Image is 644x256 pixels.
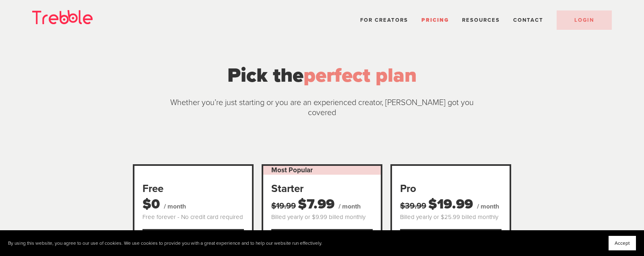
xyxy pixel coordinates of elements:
[513,17,543,23] a: Contact
[271,213,373,221] div: Billed yearly or $9.99 billed monthly
[271,182,373,196] div: Starter
[615,240,630,246] span: Accept
[142,213,244,221] div: Free forever - No credit card required
[400,201,426,211] s: $39.99
[360,17,408,23] a: For Creators
[142,229,244,250] a: Get Started
[142,182,244,196] div: Free
[32,10,93,24] img: Trebble
[164,202,186,211] span: / month
[162,98,482,118] p: Whether you’re just starting or you are an experienced creator, [PERSON_NAME] got you covered
[271,229,373,250] a: Get Started
[400,213,502,221] div: Billed yearly or $25.99 billed monthly
[462,17,500,23] span: Resources
[400,229,502,250] a: Get Started
[263,166,381,175] div: Most Popular
[162,61,482,90] div: Pick the
[477,202,499,211] span: / month
[421,17,449,23] a: Pricing
[303,63,417,87] span: perfect plan
[142,196,160,213] span: $0
[298,196,334,213] span: $7.99
[400,182,502,196] div: Pro
[428,196,473,213] span: $19.99
[557,10,612,30] a: LOGIN
[271,201,296,211] s: $19.99
[8,240,322,246] p: By using this website, you agree to our use of cookies. We use cookies to provide you with a grea...
[609,236,636,250] button: Accept
[339,202,361,211] span: / month
[574,17,594,23] span: LOGIN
